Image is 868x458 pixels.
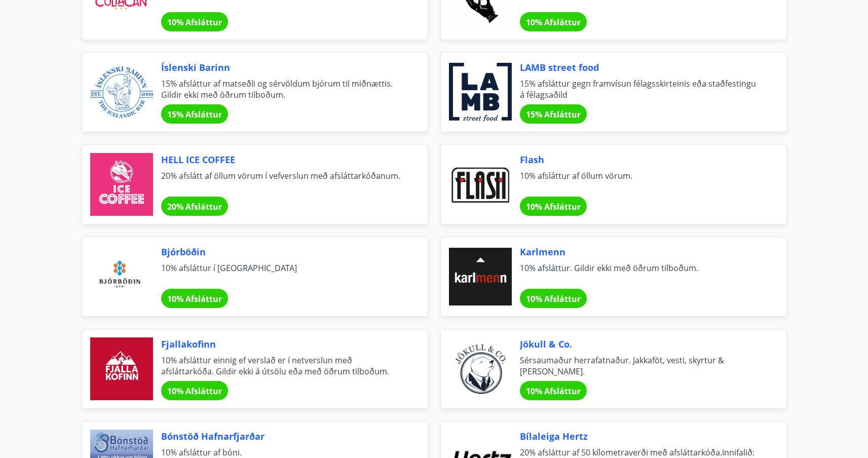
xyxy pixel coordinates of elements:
[520,170,762,193] span: 10% afsláttur af öllum vörum.
[161,153,403,166] span: HELL ICE COFFEE
[161,355,403,377] span: 10% afsláttur einnig ef verslað er í netverslun með afsláttarkóða. Gildir ekki á útsölu eða með ö...
[161,245,403,258] span: Bjórböðin
[520,355,762,377] span: Sérsaumaður herrafatnaður. Jakkaföt, vesti, skyrtur & [PERSON_NAME].
[520,153,762,166] span: Flash
[161,78,403,100] span: 15% afsláttur af matseðli og sérvöldum bjórum til miðnættis. Gildir ekki með öðrum tilboðum.
[167,201,222,212] span: 20% Afsláttur
[161,61,403,74] span: Íslenski Barinn
[161,262,403,285] span: 10% afsláttur í [GEOGRAPHIC_DATA]
[520,262,762,285] span: 10% afsláttur. Gildir ekki með öðrum tilboðum.
[520,78,762,100] span: 15% afsláttur gegn framvísun félagsskirteinis eða staðfestingu á félagsaðild
[526,201,581,212] span: 10% Afsláttur
[526,17,581,28] span: 10% Afsláttur
[526,386,581,397] span: 10% Afsláttur
[520,337,762,351] span: Jökull & Co.
[167,17,222,28] span: 10% Afsláttur
[167,109,222,120] span: 15% Afsláttur
[161,430,403,443] span: Bónstöð Hafnarfjarðar
[161,170,403,193] span: 20% afslátt af öllum vörum í vefverslun með afsláttarkóðanum.
[526,293,581,304] span: 10% Afsláttur
[526,109,581,120] span: 15% Afsláttur
[520,430,762,443] span: Bílaleiga Hertz
[167,386,222,397] span: 10% Afsláttur
[520,61,762,74] span: LAMB street food
[161,337,403,351] span: Fjallakofinn
[167,293,222,304] span: 10% Afsláttur
[520,245,762,258] span: Karlmenn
